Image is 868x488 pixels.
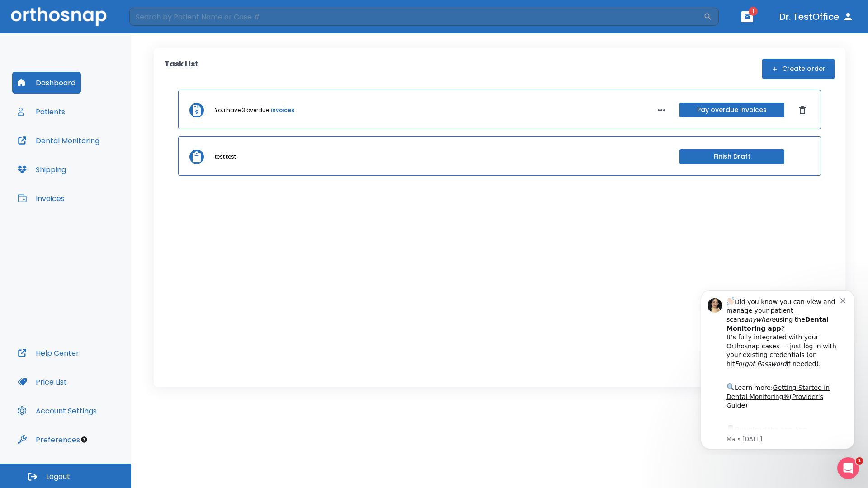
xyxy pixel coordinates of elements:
[749,7,758,16] span: 1
[12,101,71,122] button: Patients
[856,457,863,465] span: 1
[776,9,857,25] button: Dr. TestOffice
[837,457,859,479] iframe: Intercom live chat
[153,14,160,21] button: Dismiss notification
[12,188,70,209] button: Invoices
[12,342,85,364] button: Help Center
[679,149,784,164] button: Finish Draft
[795,103,810,117] button: Dismiss
[11,7,107,26] img: Orthosnap
[12,400,102,422] button: Account Settings
[46,472,70,482] span: Logout
[679,103,784,117] button: Pay overdue invoices
[39,153,153,161] p: Message from Ma, sent 7w ago
[12,72,81,94] button: Dashboard
[12,130,105,151] button: Dental Monitoring
[215,153,236,161] p: test test
[12,159,71,180] button: Shipping
[165,59,198,79] p: Task List
[271,106,294,114] a: invoices
[129,8,703,26] input: Search by Patient Name or Case #
[762,59,835,79] button: Create order
[80,436,88,444] div: Tooltip anchor
[39,142,153,188] div: Download the app: | ​ Let us know if you need help getting started!
[215,106,269,114] p: You have 3 overdue
[687,282,868,455] iframe: Intercom notifications message
[12,429,85,450] button: Preferences
[39,144,120,160] a: App Store
[12,371,72,393] button: Price List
